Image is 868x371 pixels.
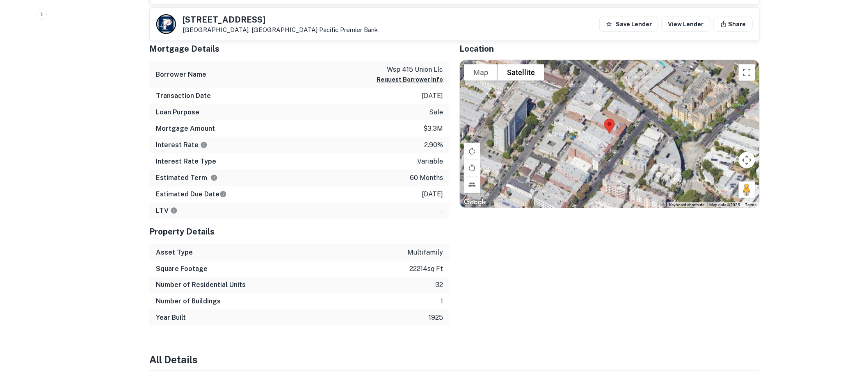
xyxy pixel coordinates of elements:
[156,189,227,199] h6: Estimated Due Date
[422,189,443,199] p: [DATE]
[459,43,760,55] h5: Location
[464,64,498,81] button: Show street map
[149,225,450,238] h5: Property Details
[407,248,443,257] p: multifamily
[599,17,658,32] button: Save Lender
[149,353,760,367] h4: All Details
[423,124,443,134] p: $3.3m
[183,16,378,24] h5: [STREET_ADDRESS]
[417,157,443,166] p: variable
[441,206,443,216] p: -
[498,64,544,81] button: Show satellite imagery
[156,297,221,307] h6: Number of Buildings
[424,140,443,150] p: 2.90%
[422,91,443,101] p: [DATE]
[170,207,178,214] svg: LTVs displayed on the website are for informational purposes only and may be reported incorrectly...
[183,26,378,34] p: [GEOGRAPHIC_DATA], [GEOGRAPHIC_DATA]
[410,173,443,183] p: 60 months
[156,107,199,117] h6: Loan Purpose
[156,206,178,216] h6: LTV
[429,313,443,323] p: 1925
[319,26,378,33] a: Pacific Premier Bank
[739,152,755,168] button: Map camera controls
[739,182,755,198] button: Drag Pegman onto the map to open Street View
[156,313,186,323] h6: Year Built
[669,202,705,208] button: Keyboard shortcuts
[156,124,215,134] h6: Mortgage Amount
[156,70,206,80] h6: Borrower Name
[464,160,480,176] button: Rotate map counterclockwise
[149,43,450,55] h5: Mortgage Details
[200,141,208,149] svg: The interest rates displayed on the website are for informational purposes only and may be report...
[429,107,443,117] p: sale
[210,174,218,182] svg: Term is based on a standard schedule for this type of loan.
[827,305,868,345] iframe: Chat Widget
[464,177,480,193] button: Tilt map
[464,143,480,159] button: Rotate map clockwise
[156,280,246,290] h6: Number of Residential Units
[435,280,443,290] p: 32
[156,173,218,183] h6: Estimated Term
[156,140,208,150] h6: Interest Rate
[409,264,443,274] p: 22214 sq ft
[714,17,753,32] button: Share
[710,203,740,207] span: Map data ©2025
[441,297,443,307] p: 1
[156,264,208,274] h6: Square Footage
[156,157,216,166] h6: Interest Rate Type
[662,17,710,32] a: View Lender
[219,191,227,198] svg: Estimate is based on a standard schedule for this type of loan.
[377,65,443,75] p: wsp 415 union llc
[462,197,489,208] img: Google
[156,91,211,101] h6: Transaction Date
[462,197,489,208] a: Open this area in Google Maps (opens a new window)
[739,64,755,81] button: Toggle fullscreen view
[745,203,757,207] a: Terms (opens in new tab)
[377,75,443,84] button: Request Borrower Info
[156,248,193,257] h6: Asset Type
